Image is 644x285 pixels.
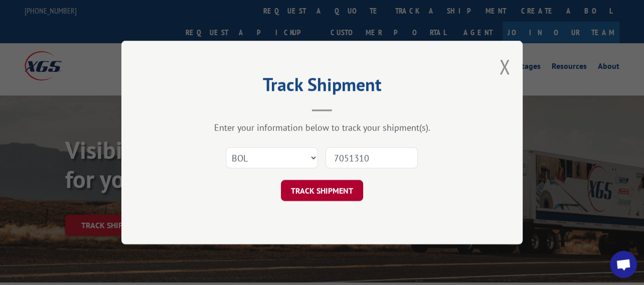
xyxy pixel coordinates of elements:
div: Open chat [610,251,637,278]
button: Close modal [499,53,510,80]
input: Number(s) [326,147,418,168]
div: Enter your information below to track your shipment(s). [172,122,472,133]
button: TRACK SHIPMENT [281,180,363,201]
h2: Track Shipment [172,77,472,97]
